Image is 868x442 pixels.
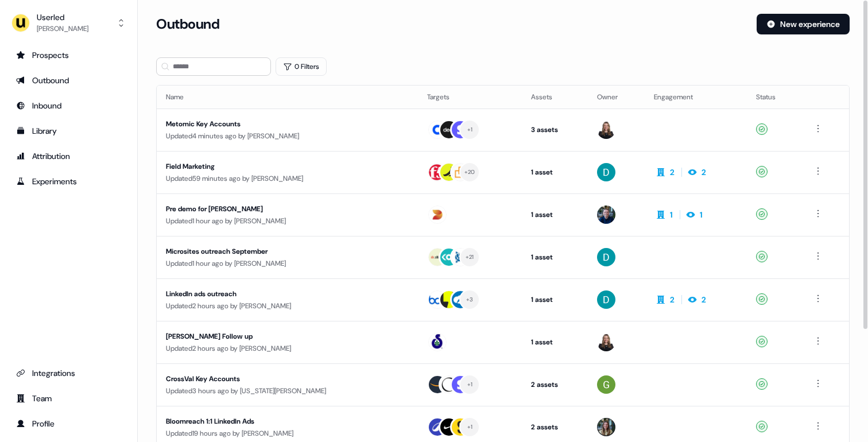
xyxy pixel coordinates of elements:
[9,9,128,37] button: Userled[PERSON_NAME]
[16,75,121,86] div: Outbound
[597,333,615,351] img: Geneviève
[166,203,383,215] div: Pre demo for [PERSON_NAME]
[166,343,409,354] div: Updated 2 hours ago by [PERSON_NAME]
[670,294,675,305] div: 2
[16,125,121,137] div: Library
[597,418,615,436] img: Charlotte
[9,46,128,64] a: Go to prospects
[166,428,409,439] div: Updated 19 hours ago by [PERSON_NAME]
[9,147,128,165] a: Go to attribution
[166,385,409,397] div: Updated 3 hours ago by [US_STATE][PERSON_NAME]
[166,416,383,427] div: Bloomreach 1:1 LinkedIn Ads
[166,300,409,312] div: Updated 2 hours ago by [PERSON_NAME]
[16,367,121,379] div: Integrations
[466,294,474,305] div: + 3
[531,209,579,220] div: 1 asset
[16,393,121,404] div: Team
[467,379,473,390] div: + 1
[9,389,128,408] a: Go to team
[166,246,383,257] div: Microsites outreach September
[670,166,675,178] div: 2
[166,130,409,142] div: Updated 4 minutes ago by [PERSON_NAME]
[670,209,673,220] div: 1
[597,248,615,266] img: David
[597,206,615,224] img: James
[16,176,121,187] div: Experiments
[166,373,383,385] div: CrossVal Key Accounts
[747,86,802,108] th: Status
[700,209,703,220] div: 1
[464,167,475,177] div: + 20
[166,215,409,227] div: Updated 1 hour ago by [PERSON_NAME]
[166,331,383,342] div: [PERSON_NAME] Follow up
[597,375,615,394] img: Georgia
[16,418,121,429] div: Profile
[166,258,409,269] div: Updated 1 hour ago by [PERSON_NAME]
[16,100,121,111] div: Inbound
[531,166,579,178] div: 1 asset
[16,150,121,162] div: Attribution
[531,251,579,263] div: 1 asset
[467,125,473,135] div: + 1
[702,166,706,178] div: 2
[9,122,128,140] a: Go to templates
[166,288,383,300] div: LinkedIn ads outreach
[166,118,383,130] div: Metomic Key Accounts
[757,14,850,34] button: New experience
[702,294,706,305] div: 2
[597,290,615,309] img: David
[9,71,128,90] a: Go to outbound experience
[597,163,615,181] img: David
[588,86,645,108] th: Owner
[531,294,579,305] div: 1 asset
[418,86,521,108] th: Targets
[166,173,409,184] div: Updated 59 minutes ago by [PERSON_NAME]
[522,86,588,108] th: Assets
[467,422,473,432] div: + 1
[9,364,128,382] a: Go to integrations
[9,96,128,115] a: Go to Inbound
[597,121,615,139] img: Geneviève
[276,57,327,76] button: 0 Filters
[16,49,121,61] div: Prospects
[156,15,219,33] h3: Outbound
[531,379,579,390] div: 2 assets
[37,11,88,23] div: Userled
[37,23,88,34] div: [PERSON_NAME]
[531,421,579,433] div: 2 assets
[9,414,128,433] a: Go to profile
[166,161,383,172] div: Field Marketing
[531,336,579,348] div: 1 asset
[157,86,418,108] th: Name
[9,172,128,191] a: Go to experiments
[531,124,579,135] div: 3 assets
[466,252,474,262] div: + 21
[645,86,747,108] th: Engagement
